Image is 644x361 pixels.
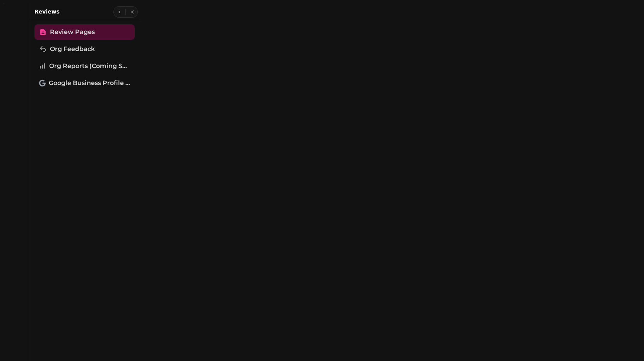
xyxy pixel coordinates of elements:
a: Org Feedback [34,41,135,57]
span: Org Reports (coming soon) [49,61,130,71]
a: Google Business Profile (Beta) [34,75,135,91]
span: Google Business Profile (Beta) [49,78,130,88]
a: Org Reports (coming soon) [34,58,135,74]
span: Review Pages [50,27,95,37]
h2: Reviews [34,8,60,15]
a: Review Pages [34,24,135,40]
span: Org Feedback [50,44,95,54]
